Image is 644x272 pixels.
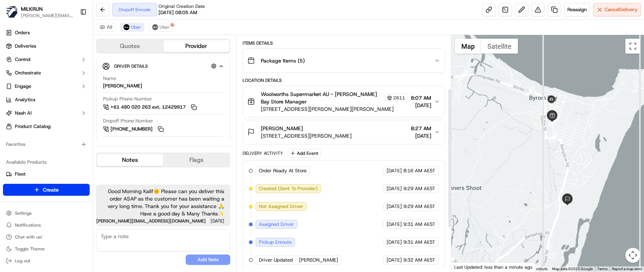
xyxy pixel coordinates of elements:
[612,267,642,271] a: Report a map error
[152,24,158,30] img: uber-new-logo.jpeg
[387,167,402,174] span: [DATE]
[3,54,90,65] button: Control
[6,171,87,177] a: Fleet
[243,49,445,73] button: Package Items (5)
[3,94,90,106] a: Analytics
[103,75,116,82] span: Name
[160,24,170,30] span: Uber
[411,132,431,140] span: [DATE]
[261,132,352,140] span: [STREET_ADDRESS][PERSON_NAME]
[15,234,42,240] span: Chat with us!
[243,86,445,117] button: Woolworths Supermarket AU - [PERSON_NAME] Bay Store Manager2611[STREET_ADDRESS][PERSON_NAME][PERS...
[548,109,558,119] div: 5
[15,258,30,264] span: Log out
[15,222,41,228] span: Notifications
[21,5,43,13] button: MILKRUN
[3,208,90,218] button: Settings
[103,103,198,111] a: +61 480 020 263 ext. 12429917
[103,125,165,133] a: [PHONE_NUMBER]
[131,24,141,30] span: Uber
[43,186,59,193] span: Create
[15,123,51,130] span: Product Catalog
[211,219,224,223] span: [DATE]
[15,29,30,36] span: Orders
[625,39,640,54] button: Toggle fullscreen view
[261,105,408,113] span: [STREET_ADDRESS][PERSON_NAME][PERSON_NAME]
[261,125,303,132] span: [PERSON_NAME]
[387,185,402,192] span: [DATE]
[3,256,90,266] button: Log out
[411,94,431,102] span: 8:07 AM
[243,150,283,156] div: Delivery Activity
[15,110,32,116] span: Nash AI
[102,188,224,217] span: Good Morning Kalif🌞️ Please can you deliver this order ASAP as the customer has been waiting a ve...
[110,126,153,132] span: [PHONE_NUMBER]
[548,132,558,142] div: 3
[597,267,608,271] a: Terms (opens in new tab)
[15,70,41,76] span: Orchestrate
[387,221,402,228] span: [DATE]
[261,57,305,64] span: Package Items ( 5 )
[567,6,587,13] span: Reassign
[3,67,90,79] button: Orchestrate
[453,262,478,272] a: Open this area in Google Maps (opens a new window)
[261,90,383,105] span: Woolworths Supermarket AU - [PERSON_NAME] Bay Store Manager
[120,23,144,32] button: Uber
[3,3,77,21] button: MILKRUNMILKRUN[PERSON_NAME][EMAIL_ADDRESS][DOMAIN_NAME]
[15,43,36,49] span: Deliveries
[411,102,431,109] span: [DATE]
[163,40,230,52] button: Provider
[403,239,435,246] span: 9:31 AM AEST
[411,125,431,132] span: 8:27 AM
[403,221,435,228] span: 9:31 AM AEST
[593,3,641,16] button: CancelDelivery
[259,221,294,228] span: Assigned Driver
[259,185,318,192] span: Created (Sent To Provider)
[451,262,536,272] div: Last Updated: less than a minute ago
[387,203,402,210] span: [DATE]
[3,121,90,132] a: Product Catalog
[243,120,445,144] button: [PERSON_NAME][STREET_ADDRESS][PERSON_NAME]8:27 AM[DATE]
[288,149,321,158] button: Add Event
[158,3,205,9] span: Original Creation Date
[102,60,224,72] button: Driver Details
[15,171,26,177] span: Fleet
[6,6,18,18] img: MILKRUN
[387,257,402,263] span: [DATE]
[97,40,163,52] button: Quotes
[243,77,445,83] div: Location Details
[403,167,435,174] span: 8:16 AM AEST
[481,39,518,54] button: Show satellite imagery
[15,210,32,216] span: Settings
[259,167,307,174] span: Order Ready At Store
[3,80,90,92] button: Engage
[259,203,303,210] span: Not Assigned Driver
[3,220,90,230] button: Notifications
[455,39,481,54] button: Show street map
[103,140,110,146] span: Tip
[605,6,638,13] span: Cancel Delivery
[453,262,478,272] img: Google
[114,63,148,69] span: Driver Details
[3,184,90,196] button: Create
[387,239,402,246] span: [DATE]
[149,23,173,32] button: Uber
[403,257,435,263] span: 9:32 AM AEST
[625,248,640,263] button: Map camera controls
[3,156,90,168] div: Available Products
[393,95,405,101] span: 2611
[403,185,435,192] span: 9:29 AM AEST
[259,257,293,263] span: Driver Updated
[97,154,163,166] button: Notes
[124,24,129,30] img: uber-new-logo.jpeg
[103,118,153,124] span: Dropoff Phone Number
[259,239,292,246] span: Pickup Enroute
[3,232,90,242] button: Chat with us!
[564,3,590,16] button: Reassign
[110,104,186,111] span: +61 480 020 263 ext. 12429917
[158,9,197,16] span: [DATE] 08:05 AM
[3,138,90,150] div: Favorites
